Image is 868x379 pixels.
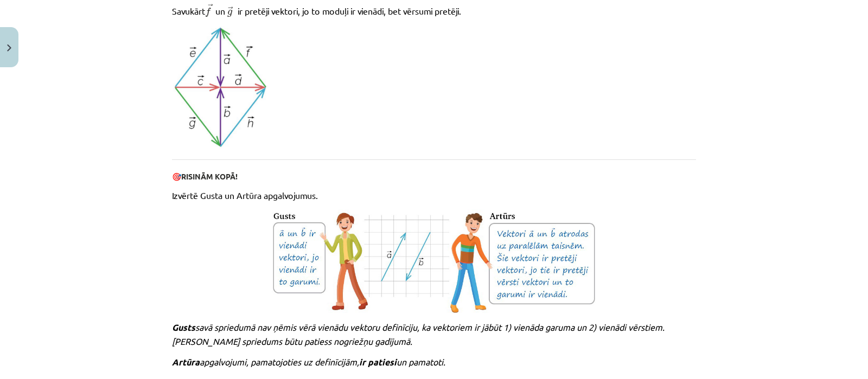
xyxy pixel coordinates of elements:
span: g [227,10,232,17]
img: https://somalv.s3.eu-central-1.amazonaws.com/assets/c8038154e22f38972ec26aadbb61f3f8_MVG1_010.jpg [272,209,596,314]
b: ir patiesi [359,356,397,368]
span: ir pretēji vektori, jo to moduļi ir vienādi, bet vērsumi pretēji. [238,5,461,16]
span: f [205,7,210,17]
img: icon-close-lesson-0947bae3869378f0d4975bcd49f059093ad1ed9edebbc8119c70593378902aed.svg [7,44,11,52]
span: savā spriedumā nav ņēmis vērā vienādu vektoru definīciju, ka vektoriem ir jābūt 1) vienāda garuma... [172,322,665,346]
span: apgalvojumi, pamatojoties uz definīcijām, un pamatoti. [200,356,445,367]
p: 🎯 [172,171,696,182]
span: Gusts [172,322,195,333]
span: → [228,7,233,14]
span: Izvērtē Gusta un Artūra apgalvojumus. [172,190,318,201]
span: → [208,4,213,11]
span: un [215,5,225,16]
span: Savukārt [172,5,205,16]
strong: RISINĀM KOPĀ! [181,171,238,181]
span: Artūra [172,356,200,368]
